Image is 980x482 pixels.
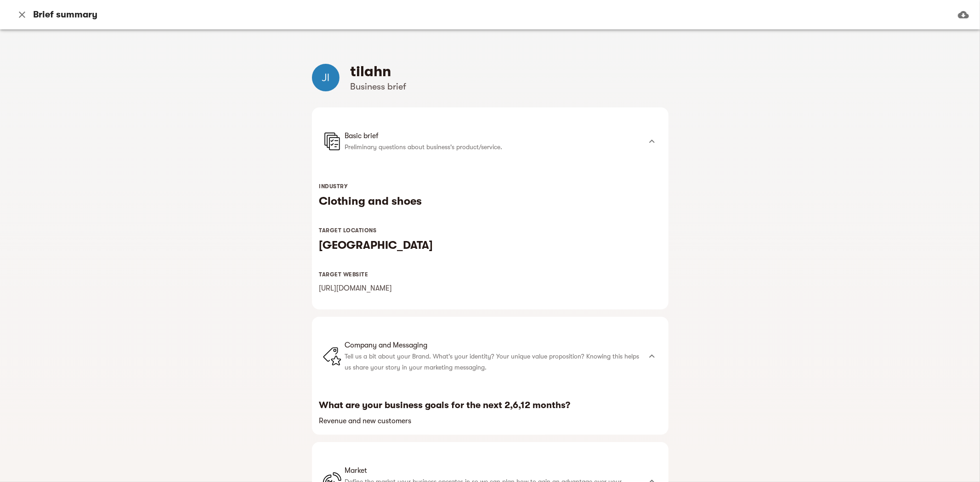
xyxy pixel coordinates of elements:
[319,415,661,427] h6: Revenue and new customers
[345,141,641,152] p: Preliminary questions about business's product/service.
[319,284,392,292] a: [URL][DOMAIN_NAME]
[351,81,407,93] h6: Business brief
[319,238,661,252] h5: [GEOGRAPHIC_DATA]
[312,64,340,91] img: tvqtMCI3R92JAmaHQHce
[345,340,641,351] span: Company and Messaging
[319,183,348,190] span: INDUSTRY
[319,271,368,278] span: TARGET WEBSITE
[323,132,341,151] img: basicBrief.svg
[345,351,641,373] p: Tell us a bit about your Brand. What's your identity? Your unique value proposition? Knowing this...
[345,130,641,141] span: Basic brief
[323,347,341,365] img: brand.svg
[319,194,661,208] h5: Clothing and shoes
[312,107,668,175] div: Basic briefPreliminary questions about business's product/service.
[319,227,377,234] span: TARGET LOCATIONS
[351,62,407,81] h4: tilahn
[312,317,668,396] div: Company and MessagingTell us a bit about your Brand. What's your identity? Your unique value prop...
[816,376,980,482] iframe: Chat Widget
[319,399,661,411] h6: What are your business goals for the next 2,6,12 months?
[345,465,641,476] span: Market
